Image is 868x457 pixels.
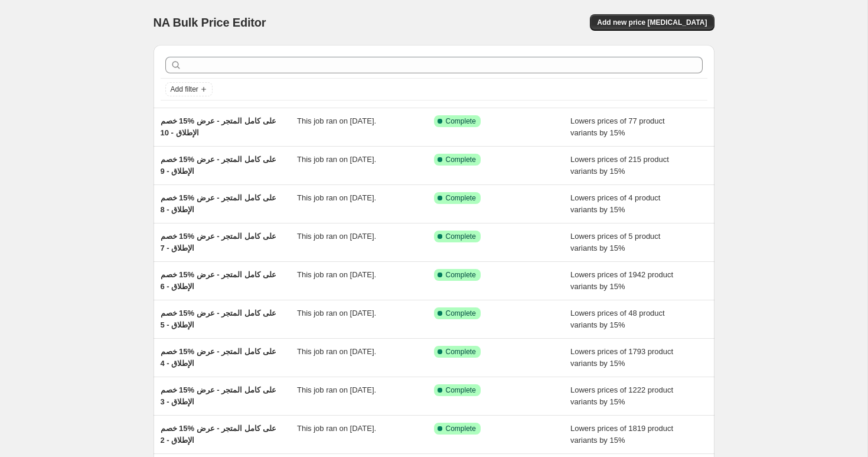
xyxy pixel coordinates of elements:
[297,155,376,164] span: This job ran on [DATE].
[570,270,673,291] span: Lowers prices of 1942 product variants by 15%
[297,309,376,317] span: This job ran on [DATE].
[161,232,276,252] span: خصم ‎15% على كامل المتجر - عرض الإطلاق - 7
[446,232,476,241] span: Complete
[171,85,198,94] span: Add filter
[446,424,476,433] span: Complete
[570,347,673,368] span: Lowers prices of 1793 product variants by 15%
[161,385,276,406] span: خصم ‎15% على كامل المتجر - عرض الإطلاق - 3
[297,116,376,125] span: This job ran on [DATE].
[570,385,673,406] span: Lowers prices of 1222 product variants by 15%
[161,309,276,329] span: خصم ‎15% على كامل المتجر - عرض الإطلاق - 5
[446,385,476,395] span: Complete
[161,155,276,176] span: خصم ‎15% على كامل المتجر - عرض الإطلاق - 9
[297,385,376,394] span: This job ran on [DATE].
[570,193,660,214] span: Lowers prices of 4 product variants by 15%
[570,309,665,329] span: Lowers prices of 48 product variants by 15%
[161,193,276,214] span: خصم ‎15% على كامل المتجر - عرض الإطلاق - 8
[297,424,376,433] span: This job ran on [DATE].
[570,424,673,445] span: Lowers prices of 1819 product variants by 15%
[446,347,476,356] span: Complete
[165,82,213,96] button: Add filter
[446,309,476,318] span: Complete
[570,155,669,176] span: Lowers prices of 215 product variants by 15%
[590,14,714,31] button: Add new price [MEDICAL_DATA]
[446,193,476,203] span: Complete
[161,424,276,445] span: خصم ‎15% على كامل المتجر - عرض الإطلاق - 2
[570,116,665,137] span: Lowers prices of 77 product variants by 15%
[446,270,476,280] span: Complete
[297,270,376,279] span: This job ran on [DATE].
[297,193,376,202] span: This job ran on [DATE].
[161,347,276,368] span: خصم ‎15% على كامل المتجر - عرض الإطلاق - 4
[161,116,276,137] span: خصم ‎15% على كامل المتجر - عرض الإطلاق - 10
[446,116,476,126] span: Complete
[297,232,376,241] span: This job ran on [DATE].
[154,16,266,29] span: NA Bulk Price Editor
[297,347,376,356] span: This job ran on [DATE].
[161,270,276,291] span: خصم ‎15% على كامل المتجر - عرض الإطلاق - 6
[570,232,660,252] span: Lowers prices of 5 product variants by 15%
[597,18,707,27] span: Add new price [MEDICAL_DATA]
[446,155,476,164] span: Complete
